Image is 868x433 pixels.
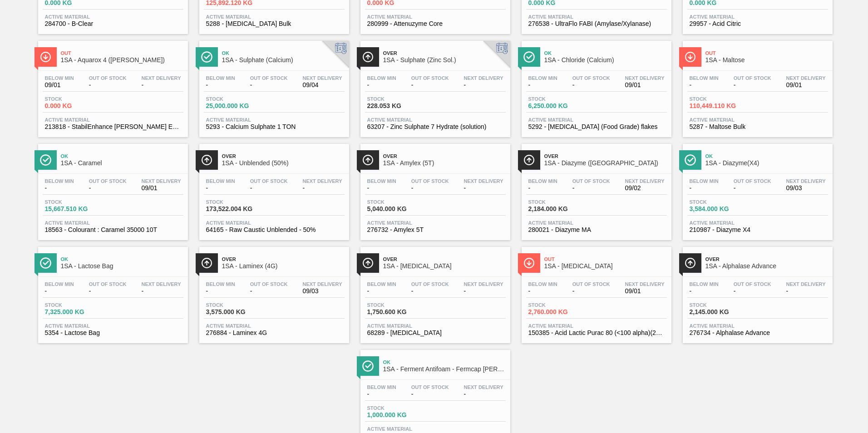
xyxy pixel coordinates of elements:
[367,220,503,226] span: Active Material
[367,405,431,411] span: Stock
[411,391,449,398] span: -
[362,257,374,269] img: Ícone
[676,240,837,343] a: ÍconeOver1SA - Alphalase AdvanceBelow Min-Out Of Stock-Next Delivery-Stock2,145.000 KGActive Mate...
[515,240,676,343] a: ÍconeOut1SA - [MEDICAL_DATA]Below Min-Out Of Stock-Next Delivery09/01Stock2,760.000 KGActive Mate...
[61,153,183,159] span: Ok
[201,154,212,166] img: Ícone
[367,199,431,205] span: Stock
[206,288,235,295] span: -
[206,75,235,81] span: Below Min
[411,185,449,192] span: -
[45,281,74,287] span: Below Min
[40,257,51,269] img: Ícone
[734,178,771,184] span: Out Of Stock
[192,137,354,240] a: ÍconeOver1SA - Unblended (50%)Below Min-Out Of Stock-Next Delivery-Stock173,522.004 KGActive Mate...
[367,281,396,287] span: Below Min
[544,160,667,167] span: 1SA - Diazyme (MA)
[45,20,181,27] span: 284700 - B-Clear
[705,256,828,262] span: Over
[206,185,235,192] span: -
[528,220,665,226] span: Active Material
[45,206,108,212] span: 15,667.510 KG
[685,51,696,63] img: Ícone
[528,302,592,308] span: Stock
[61,160,183,167] span: 1SA - Caramel
[45,226,181,233] span: 18563 - Colourant : Caramel 35000 10T
[45,103,108,109] span: 0.000 KG
[206,281,235,287] span: Below Min
[206,117,342,123] span: Active Material
[528,288,557,295] span: -
[572,281,610,287] span: Out Of Stock
[367,309,431,315] span: 1,750.600 KG
[528,96,592,102] span: Stock
[528,185,557,192] span: -
[786,82,826,89] span: 09/01
[685,154,696,166] img: Ícone
[45,199,108,205] span: Stock
[61,57,183,64] span: 1SA - Aquarox 4 (Rosemary)
[625,82,665,89] span: 09/01
[367,426,503,432] span: Active Material
[89,178,127,184] span: Out Of Stock
[690,117,826,123] span: Active Material
[464,185,503,192] span: -
[45,178,74,184] span: Below Min
[250,185,288,192] span: -
[690,323,826,329] span: Active Material
[201,257,212,269] img: Ícone
[411,281,449,287] span: Out Of Stock
[690,20,826,27] span: 29957 - Acid Citric
[142,281,181,287] span: Next Delivery
[367,96,431,102] span: Stock
[367,20,503,27] span: 280999 - Attenuzyme Core
[383,359,506,365] span: Ok
[367,103,431,109] span: 228.053 KG
[206,103,270,109] span: 25,000.000 KG
[786,178,826,184] span: Next Delivery
[528,281,557,287] span: Below Min
[676,137,837,240] a: ÍconeOk1SA - Diazyme(X4)Below Min-Out Of Stock-Next Delivery09/03Stock3,584.000 KGActive Material...
[734,281,771,287] span: Out Of Stock
[206,14,342,20] span: Active Material
[250,82,288,89] span: -
[45,14,181,20] span: Active Material
[31,34,192,137] a: ÍconeOut1SA - Aquarox 4 ([PERSON_NAME])Below Min09/01Out Of Stock-Next Delivery-Stock0.000 KGActi...
[528,309,592,315] span: 2,760.000 KG
[303,75,342,81] span: Next Delivery
[786,281,826,287] span: Next Delivery
[31,137,192,240] a: ÍconeOk1SA - CaramelBelow Min-Out Of Stock-Next Delivery09/01Stock15,667.510 KGActive Material185...
[515,34,676,137] a: ÍconeOk1SA - Chloride (Calcium)Below Min-Out Of Stock-Next Delivery09/01Stock6,250.000 KGActive M...
[464,82,503,89] span: -
[690,96,753,102] span: Stock
[250,288,288,295] span: -
[464,75,503,81] span: Next Delivery
[89,82,127,89] span: -
[45,117,181,123] span: Active Material
[222,153,345,159] span: Over
[690,330,826,336] span: 276734 - Alphalase Advance
[222,57,345,64] span: 1SA - Sulphate (Calcium)
[61,263,183,270] span: 1SA - Lactose Bag
[383,160,506,167] span: 1SA - Amylex (5T)
[367,185,396,192] span: -
[690,199,753,205] span: Stock
[464,288,503,295] span: -
[383,263,506,270] span: 1SA - Magnesium Oxide
[685,257,696,269] img: Ícone
[528,206,592,212] span: 2,184.000 KG
[362,51,374,63] img: Ícone
[625,288,665,295] span: 09/01
[528,82,557,89] span: -
[528,14,665,20] span: Active Material
[45,82,74,89] span: 09/01
[206,309,270,315] span: 3,575.000 KG
[690,14,826,20] span: Active Material
[250,178,288,184] span: Out Of Stock
[206,199,270,205] span: Stock
[734,288,771,295] span: -
[367,82,396,89] span: -
[206,206,270,212] span: 173,522.004 KG
[45,220,181,226] span: Active Material
[690,220,826,226] span: Active Material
